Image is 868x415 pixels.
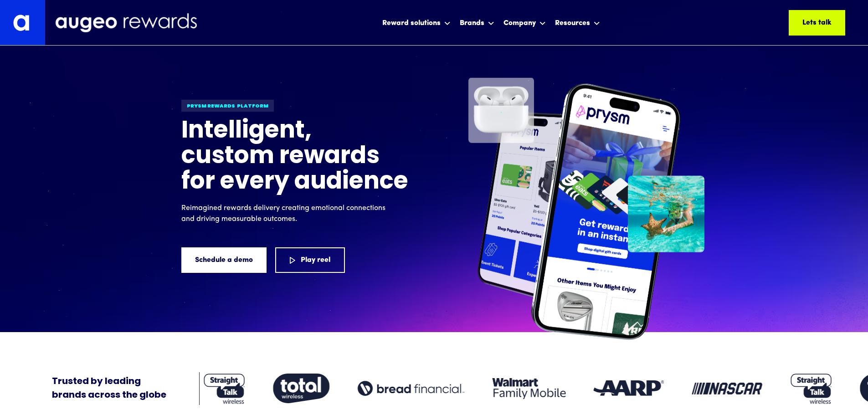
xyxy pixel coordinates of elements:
img: Client logo: Walmart Family Mobile [493,378,566,399]
div: Reward solutions [380,10,453,35]
div: Prysm Rewards platform [181,100,274,112]
div: Resources [555,18,590,29]
h1: Intelligent, custom rewards for every audience [181,119,409,195]
div: Brands [457,10,497,35]
div: Reward solutions [382,18,441,29]
a: Play reel [275,247,345,273]
p: Reimagined rewards delivery creating emotional connections and driving measurable outcomes. [181,203,391,225]
div: Resources [553,10,602,35]
div: Brands [460,18,484,29]
div: Company [501,10,548,35]
a: Schedule a demo [181,247,267,273]
div: Trusted by leading brands across the globe [52,375,166,402]
div: Company [503,18,536,29]
a: Lets talk [789,10,845,36]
